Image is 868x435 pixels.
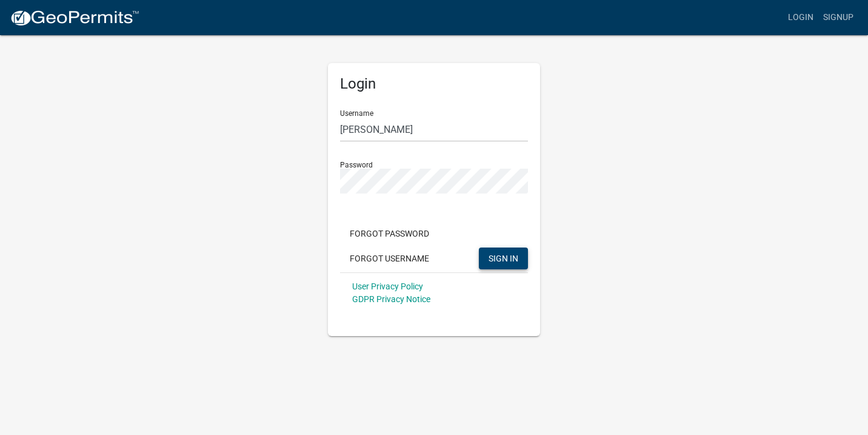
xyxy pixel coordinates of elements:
h5: Login [340,75,528,93]
span: SIGN IN [489,253,518,263]
a: User Privacy Policy [352,282,423,291]
a: GDPR Privacy Notice [352,294,430,304]
button: Forgot Password [340,223,439,244]
a: Login [783,6,818,29]
button: SIGN IN [479,248,528,269]
button: Forgot Username [340,248,439,269]
a: Signup [818,6,858,29]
